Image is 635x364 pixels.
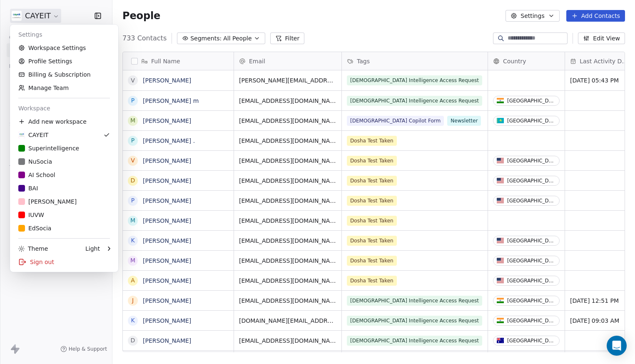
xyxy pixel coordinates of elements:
[18,171,55,179] div: AI School
[18,224,51,232] div: EdSocia
[13,68,115,81] a: Billing & Subscription
[18,211,44,219] div: IUVW
[13,28,115,41] div: Settings
[13,102,115,115] div: Workspace
[13,255,115,269] div: Sign out
[18,144,79,152] div: Superintelligence
[18,131,48,139] div: CAYEIT
[18,132,25,138] img: CAYEIT%20Square%20Logo.png
[13,115,115,128] div: Add new workspace
[85,244,100,253] div: Light
[13,41,115,55] a: Workspace Settings
[13,55,115,68] a: Profile Settings
[18,157,52,166] div: NuSocia
[18,244,48,253] div: Theme
[18,197,77,206] div: [PERSON_NAME]
[18,184,38,192] div: BAI
[13,81,115,95] a: Manage Team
